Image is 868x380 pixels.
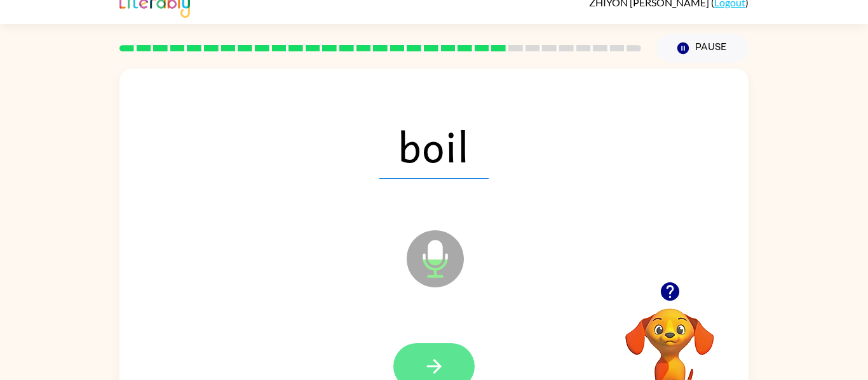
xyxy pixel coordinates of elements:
[656,34,749,63] button: Pause
[379,113,489,179] span: boil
